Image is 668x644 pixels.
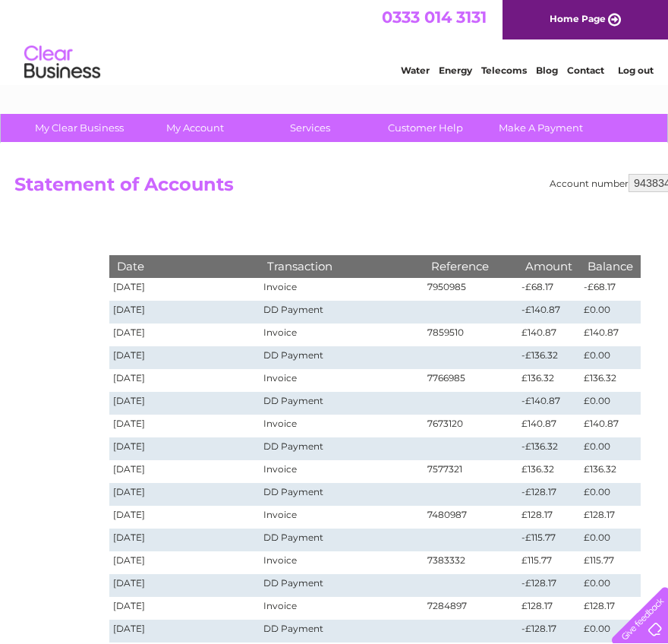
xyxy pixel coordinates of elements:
[109,278,260,301] td: [DATE]
[109,529,260,551] td: [DATE]
[580,620,641,642] td: £0.00
[424,369,518,392] td: 7766985
[580,415,641,437] td: £140.87
[518,301,580,324] td: -£140.87
[260,529,424,551] td: DD Payment
[424,278,518,301] td: 7950985
[580,369,641,392] td: £136.32
[260,278,424,301] td: Invoice
[518,415,580,437] td: £140.87
[580,460,641,483] td: £136.32
[260,483,424,506] td: DD Payment
[260,255,424,277] th: Transaction
[109,460,260,483] td: [DATE]
[247,114,373,142] a: Services
[109,301,260,324] td: [DATE]
[424,460,518,483] td: 7577321
[109,369,260,392] td: [DATE]
[580,483,641,506] td: £0.00
[382,8,487,27] a: 0333 014 3131
[478,114,603,142] a: Make A Payment
[424,324,518,346] td: 7859510
[580,392,641,415] td: £0.00
[518,574,580,597] td: -£128.17
[260,620,424,642] td: DD Payment
[580,346,641,369] td: £0.00
[518,460,580,483] td: £136.32
[518,324,580,346] td: £140.87
[401,65,430,76] a: Water
[518,392,580,415] td: -£140.87
[109,392,260,415] td: [DATE]
[518,255,580,277] th: Amount
[109,506,260,529] td: [DATE]
[260,392,424,415] td: DD Payment
[518,551,580,574] td: £115.77
[260,369,424,392] td: Invoice
[260,301,424,324] td: DD Payment
[518,597,580,620] td: £128.17
[109,415,260,437] td: [DATE]
[580,437,641,460] td: £0.00
[580,506,641,529] td: £128.17
[567,65,604,76] a: Contact
[132,114,257,142] a: My Account
[580,278,641,301] td: -£68.17
[518,346,580,369] td: -£136.32
[580,255,641,277] th: Balance
[260,506,424,529] td: Invoice
[518,369,580,392] td: £136.32
[260,551,424,574] td: Invoice
[260,346,424,369] td: DD Payment
[536,65,558,76] a: Blog
[518,506,580,529] td: £128.17
[518,483,580,506] td: -£128.17
[580,324,641,346] td: £140.87
[424,597,518,620] td: 7284897
[580,529,641,551] td: £0.00
[109,597,260,620] td: [DATE]
[109,574,260,597] td: [DATE]
[260,415,424,437] td: Invoice
[424,506,518,529] td: 7480987
[518,278,580,301] td: -£68.17
[109,483,260,506] td: [DATE]
[260,324,424,346] td: Invoice
[580,301,641,324] td: £0.00
[109,437,260,460] td: [DATE]
[109,346,260,369] td: [DATE]
[109,620,260,642] td: [DATE]
[424,551,518,574] td: 7383332
[518,529,580,551] td: -£115.77
[481,65,527,76] a: Telecoms
[260,574,424,597] td: DD Payment
[618,65,654,76] a: Log out
[109,255,260,277] th: Date
[260,597,424,620] td: Invoice
[580,574,641,597] td: £0.00
[518,437,580,460] td: -£136.32
[424,415,518,437] td: 7673120
[109,551,260,574] td: [DATE]
[17,114,142,142] a: My Clear Business
[439,65,472,76] a: Energy
[109,324,260,346] td: [DATE]
[260,437,424,460] td: DD Payment
[580,597,641,620] td: £128.17
[424,255,518,277] th: Reference
[260,460,424,483] td: Invoice
[518,620,580,642] td: -£128.17
[580,551,641,574] td: £115.77
[363,114,488,142] a: Customer Help
[24,39,101,86] img: logo.png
